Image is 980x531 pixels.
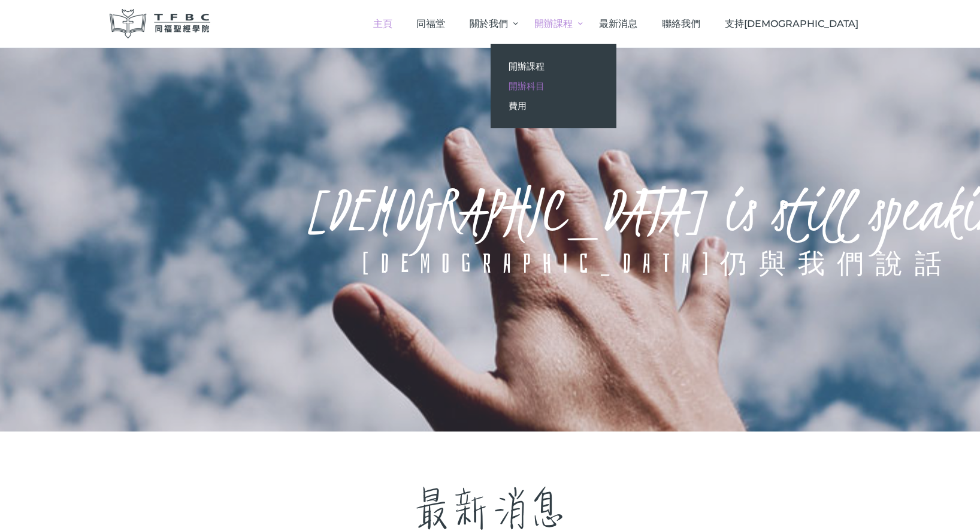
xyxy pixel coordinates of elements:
span: 主頁 [373,18,392,29]
span: 開辦科目 [509,80,545,92]
div: 與 [759,251,798,276]
div: 們 [837,251,876,276]
span: 聯絡我們 [662,18,700,29]
a: 關於我們 [457,6,522,41]
div: 仍 [720,251,759,276]
span: 開辦課程 [509,61,545,72]
a: 聯絡我們 [650,6,713,41]
span: 開辦課程 [534,18,573,29]
a: 最新消息 [587,6,650,41]
span: 支持[DEMOGRAPHIC_DATA] [725,18,858,29]
div: 話 [915,251,954,276]
span: 同福堂 [416,18,445,29]
div: 我 [798,251,837,276]
div: 說 [876,251,915,276]
a: 同福堂 [404,6,458,41]
img: 同福聖經學院 TFBC [110,9,210,38]
a: 費用 [491,96,616,116]
span: 關於我們 [470,18,508,29]
a: 支持[DEMOGRAPHIC_DATA] [712,6,870,41]
span: 最新消息 [599,18,637,29]
span: 費用 [509,100,527,111]
div: [DEMOGRAPHIC_DATA] [362,251,720,276]
a: 開辦課程 [491,56,616,76]
a: 開辦科目 [491,76,616,96]
a: 開辦課程 [522,6,587,41]
a: 主頁 [361,6,404,41]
